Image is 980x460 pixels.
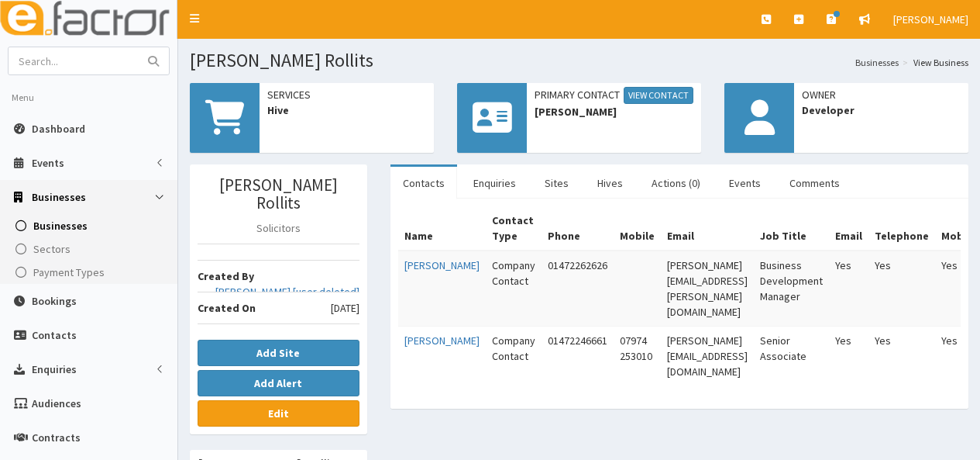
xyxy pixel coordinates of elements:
a: Enquiries [461,167,528,199]
a: [PERSON_NAME] [user deleted] [215,284,359,299]
span: Owner [802,87,961,102]
td: Yes [868,327,935,386]
span: Enquiries [32,362,77,376]
td: 01472262626 [542,251,614,327]
a: Events [717,167,773,199]
span: [DATE] [331,300,359,316]
td: 01472246661 [542,327,614,386]
span: Services [267,87,426,102]
th: Phone [542,206,614,251]
a: Actions (0) [639,167,713,199]
span: Bookings [32,294,77,308]
span: [PERSON_NAME] [893,12,968,26]
a: Sites [532,167,581,199]
span: Hive [267,102,426,118]
span: Events [32,156,64,170]
a: Businesses [4,214,177,237]
td: Yes [829,327,868,386]
td: [PERSON_NAME][EMAIL_ADDRESS][PERSON_NAME][DOMAIN_NAME] [661,251,754,327]
th: Contact Type [486,206,542,251]
td: Senior Associate [754,327,829,386]
b: Add Alert [254,376,302,390]
b: Add Site [256,346,300,360]
input: Search... [9,47,139,74]
span: Contacts [32,328,77,342]
span: Businesses [32,190,86,204]
th: Name [398,206,486,251]
a: Edit [198,400,359,427]
span: Developer [802,102,961,118]
span: Businesses [33,219,88,233]
a: Hives [585,167,635,199]
span: Sectors [33,242,70,256]
td: 07974 253010 [614,327,661,386]
td: Company Contact [486,327,542,386]
b: Created On [198,301,256,315]
a: Contacts [390,167,457,199]
td: Company Contact [486,251,542,327]
td: [PERSON_NAME][EMAIL_ADDRESS][DOMAIN_NAME] [661,327,754,386]
th: Email [661,206,754,251]
p: Solicitors [198,220,359,236]
th: Telephone [868,206,935,251]
a: [PERSON_NAME] [404,258,480,272]
th: Mobile [614,206,661,251]
b: Edit [268,406,289,420]
a: [PERSON_NAME] [404,334,480,348]
a: Businesses [855,56,899,69]
span: Contracts [32,431,81,444]
li: View Business [899,56,968,69]
span: [PERSON_NAME] [535,104,693,119]
td: Business Development Manager [754,251,829,327]
a: Sectors [4,237,177,261]
h1: [PERSON_NAME] Rollits [190,50,968,71]
span: Dashboard [32,122,85,136]
a: Comments [777,167,852,199]
a: Payment Types [4,261,177,284]
h3: [PERSON_NAME] Rollits [198,176,359,212]
span: Audiences [32,396,81,410]
span: Primary Contact [535,87,693,104]
th: Job Title [754,206,829,251]
b: Created By [198,269,254,283]
td: Yes [829,251,868,327]
td: Yes [868,251,935,327]
button: Add Alert [198,370,359,396]
a: View Contact [624,87,693,104]
span: Payment Types [33,265,105,279]
th: Email [829,206,868,251]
